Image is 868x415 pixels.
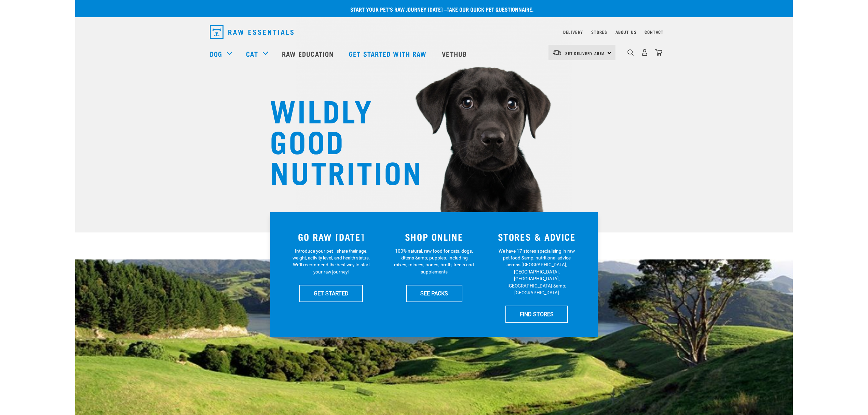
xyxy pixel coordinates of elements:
a: Delivery [563,31,583,33]
span: Set Delivery Area [565,52,605,54]
p: Introduce your pet—share their age, weight, activity level, and health status. We'll recommend th... [291,247,371,276]
a: take our quick pet questionnaire. [447,8,533,11]
nav: dropdown navigation [75,40,793,67]
img: home-icon-1@2x.png [627,49,634,56]
h1: WILDLY GOOD NUTRITION [270,94,407,186]
a: SEE PACKS [406,285,462,302]
a: GET STARTED [299,285,363,302]
img: van-moving.png [553,50,562,56]
img: user.png [641,49,648,56]
nav: dropdown navigation [204,23,664,42]
a: Stores [591,31,607,33]
h3: SHOP ONLINE [387,231,482,242]
a: Get started with Raw [342,40,435,67]
a: FIND STORES [505,306,568,323]
a: About Us [615,31,636,33]
p: We have 17 stores specialising in raw pet food &amp; nutritional advice across [GEOGRAPHIC_DATA],... [497,247,577,296]
img: Raw Essentials Logo [210,25,294,39]
a: Cat [246,49,258,59]
h3: STORES & ADVICE [489,231,584,242]
img: home-icon@2x.png [655,49,662,56]
a: Contact [645,31,664,33]
a: Vethub [435,40,475,67]
a: Dog [210,49,222,59]
p: Start your pet’s raw journey [DATE] – [80,5,798,13]
a: Raw Education [275,40,342,67]
p: 100% natural, raw food for cats, dogs, kittens &amp; puppies. Including mixes, minces, bones, bro... [394,247,474,276]
h3: GO RAW [DATE] [284,231,379,242]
